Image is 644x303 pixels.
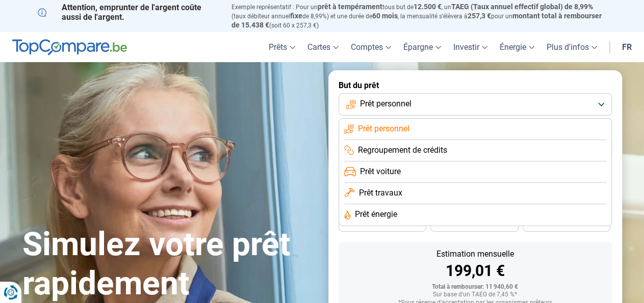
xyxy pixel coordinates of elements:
span: Prêt travaux [358,187,402,199]
a: Épargne [397,32,447,62]
span: montant total à rembourser de 15.438 € [231,12,602,29]
span: 12.500 € [414,3,442,11]
a: fr [616,32,638,62]
span: 30 mois [463,221,485,227]
span: 257,3 € [468,12,491,20]
span: TAEG (Taux annuel effectif global) de 8,99% [451,3,593,11]
span: 24 mois [555,221,578,227]
span: Prêt énergie [355,209,397,220]
div: 199,01 € [347,263,604,279]
button: Prêt personnel [339,93,612,116]
span: 36 mois [371,221,394,227]
p: Exemple représentatif : Pour un tous but de , un (taux débiteur annuel de 8,99%) et une durée de ... [231,3,607,30]
span: Prêt voiture [360,166,401,177]
label: But du prêt [339,80,612,90]
div: Total à rembourser: 11 940,60 € [347,284,604,291]
span: Regroupement de crédits [358,145,447,156]
span: prêt à tempérament [318,3,382,11]
a: Prêts [263,32,301,62]
span: 60 mois [372,12,398,20]
a: Plus d'infos [540,32,603,62]
span: fixe [290,12,302,20]
span: Prêt personnel [358,123,409,134]
div: Estimation mensuelle [347,250,604,258]
a: Investir [447,32,494,62]
span: Prêt personnel [360,98,411,109]
a: Énergie [494,32,540,62]
div: Sur base d'un TAEG de 7,45 %* [347,291,604,298]
img: TopCompare [12,39,127,56]
a: Comptes [345,32,397,62]
p: Attention, emprunter de l'argent coûte aussi de l'argent. [38,3,219,22]
a: Cartes [301,32,345,62]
